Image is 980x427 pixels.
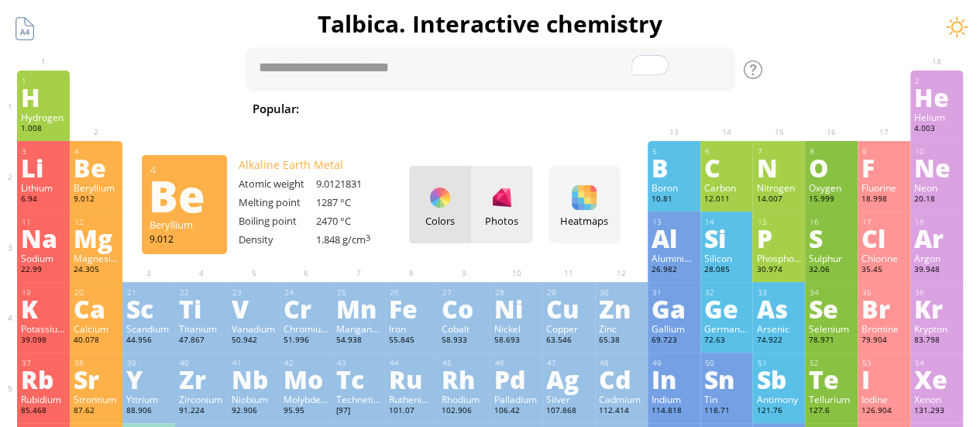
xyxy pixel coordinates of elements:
div: Popular: [253,99,311,120]
div: 85.468 [21,405,66,418]
div: 19 [22,288,66,298]
div: Rhodium [442,393,487,405]
div: 48 [600,358,644,368]
div: Cr [284,296,328,321]
div: 47.867 [179,335,224,347]
div: B [652,155,696,180]
div: 20 [74,288,119,298]
div: 8 [810,146,854,157]
div: Sulphur [809,252,854,264]
div: 33 [757,288,801,298]
div: Mo [284,367,328,391]
div: Mg [74,226,119,250]
div: 9.0121831 [316,177,394,191]
div: Ni [493,296,538,321]
div: Photos [471,214,533,228]
div: Silicon [704,252,749,264]
div: 9.012 [150,232,219,245]
div: 6 [705,146,749,157]
div: Zinc [599,322,644,335]
div: 112.414 [599,405,644,418]
div: 126.904 [861,405,906,418]
div: 3 [22,146,66,157]
div: 35 [862,288,906,298]
div: 65.38 [599,335,644,347]
div: Density [239,232,316,246]
div: 17 [862,217,906,227]
div: Strontium [74,393,119,405]
div: Magnesium [74,252,119,264]
div: 37 [22,358,66,368]
div: Indium [652,393,696,405]
div: S [809,226,854,250]
div: 102.906 [442,405,487,418]
div: 29 [547,288,591,298]
div: 72.63 [704,335,749,347]
div: 18.998 [861,194,906,206]
div: 39.948 [914,264,959,277]
div: Melting point [239,195,316,209]
div: 22 [180,288,224,298]
div: Copper [546,322,591,335]
div: Scandium [126,322,171,335]
div: 47 [547,358,591,368]
div: Hydrogen [21,111,66,123]
div: Ti [179,296,224,321]
div: Cu [546,296,591,321]
div: 26.982 [652,264,696,277]
div: Na [21,226,66,250]
div: 32 [705,288,749,298]
div: Mn [336,296,381,321]
div: 24.305 [74,264,119,277]
div: Fe [389,296,434,321]
div: Be [74,155,119,180]
div: 12 [74,217,119,227]
div: 45 [442,358,487,368]
div: Beryllium [74,181,119,194]
div: Ar [914,226,959,250]
div: Si [704,226,749,250]
div: 101.07 [389,405,434,418]
div: Antimony [756,393,801,405]
div: Cadmium [599,393,644,405]
div: Ru [389,367,434,391]
div: Rh [442,367,487,391]
div: 31 [652,288,696,298]
div: Nb [232,367,277,391]
div: Niobium [232,393,277,405]
div: 106.42 [493,405,538,418]
div: 121.76 [756,405,801,418]
div: Gallium [652,322,696,335]
div: Chromium [284,322,328,335]
div: Kr [914,296,959,321]
div: 32.06 [809,264,854,277]
div: Alkaline Earth Metal [239,157,394,172]
div: 54.938 [336,335,381,347]
div: Beryllium [150,218,219,232]
div: 10.81 [652,194,696,206]
div: 50.942 [232,335,277,347]
div: Nickel [493,322,538,335]
div: 15 [757,217,801,227]
div: 74.922 [756,335,801,347]
div: 54 [915,358,959,368]
div: 92.906 [232,405,277,418]
div: 83.798 [914,335,959,347]
div: Iodine [861,393,906,405]
div: 2470 °C [316,214,394,228]
div: In [652,367,696,391]
div: 6.94 [21,194,66,206]
div: Bromine [861,322,906,335]
div: V [232,296,277,321]
div: P [756,226,801,250]
div: 88.906 [126,405,171,418]
div: 69.723 [652,335,696,347]
div: 40 [180,358,224,368]
div: Li [21,155,66,180]
div: Lithium [21,181,66,194]
div: Molybdenum [284,393,328,405]
div: 40.078 [74,335,119,347]
div: 42 [284,358,328,368]
div: 49 [652,358,696,368]
div: 58.693 [493,335,538,347]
